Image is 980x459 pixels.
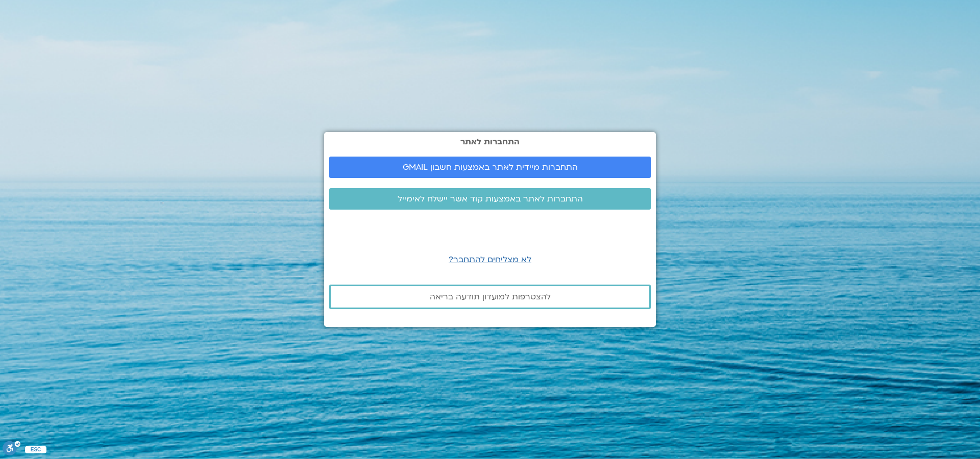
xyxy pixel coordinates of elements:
a: התחברות לאתר באמצעות קוד אשר יישלח לאימייל [329,188,651,210]
h2: התחברות לאתר [329,137,651,146]
a: לא מצליחים להתחבר? [449,254,531,265]
span: התחברות לאתר באמצעות קוד אשר יישלח לאימייל [398,194,583,203]
span: התחברות מיידית לאתר באמצעות חשבון GMAIL [403,163,578,172]
a: להצטרפות למועדון תודעה בריאה [329,285,651,309]
a: התחברות מיידית לאתר באמצעות חשבון GMAIL [329,157,651,178]
span: להצטרפות למועדון תודעה בריאה [430,292,551,301]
